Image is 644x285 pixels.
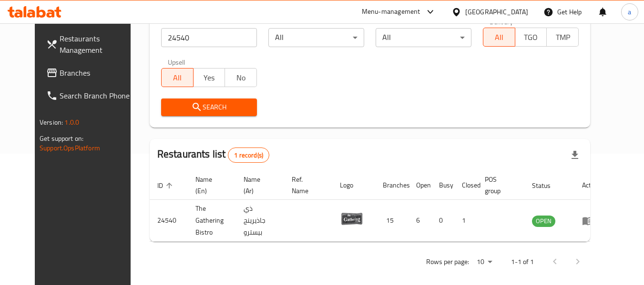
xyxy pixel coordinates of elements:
[195,174,225,197] span: Name (En)
[168,59,185,65] label: Upsell
[39,84,143,107] a: Search Branch Phone
[532,180,563,191] span: Status
[375,200,409,242] td: 15
[188,200,236,242] td: The Gathering Bistro
[161,28,257,47] input: Search for restaurant name or ID..
[563,144,586,167] div: Export file
[39,27,143,61] a: Restaurants Management
[236,200,284,242] td: ذي جاذيرينج بيسترو
[268,28,364,47] div: All
[574,171,607,200] th: Action
[551,30,575,44] span: TMP
[40,132,83,145] span: Get support on:
[485,174,513,197] span: POS group
[490,18,513,25] label: Delivery
[193,68,225,87] button: Yes
[340,207,364,231] img: The Gathering Bistro
[228,147,269,163] div: Total records count
[165,71,190,85] span: All
[292,174,321,197] span: Ref. Name
[465,7,528,17] div: [GEOGRAPHIC_DATA]
[628,7,631,17] span: a
[244,174,273,197] span: Name (Ar)
[532,216,555,227] div: OPEN
[157,147,269,163] h2: Restaurants list
[332,171,375,200] th: Logo
[40,142,100,154] a: Support.OpsPlatform
[473,255,496,269] div: Rows per page:
[431,171,454,200] th: Busy
[150,200,188,242] td: 24540
[409,171,431,200] th: Open
[60,33,135,56] span: Restaurants Management
[362,6,420,18] div: Menu-management
[454,200,477,242] td: 1
[161,98,257,116] button: Search
[229,71,253,85] span: No
[582,215,600,226] div: Menu
[483,28,515,47] button: All
[64,116,79,128] span: 1.0.0
[454,171,477,200] th: Closed
[487,30,511,44] span: All
[511,256,534,268] p: 1-1 of 1
[426,256,469,268] p: Rows per page:
[409,200,431,242] td: 6
[515,28,547,47] button: TGO
[376,28,471,47] div: All
[375,171,409,200] th: Branches
[228,151,269,160] span: 1 record(s)
[60,67,135,79] span: Branches
[519,30,543,44] span: TGO
[161,68,194,87] button: All
[40,116,63,128] span: Version:
[39,61,143,84] a: Branches
[60,90,135,101] span: Search Branch Phone
[169,101,249,113] span: Search
[431,200,454,242] td: 0
[532,216,555,226] span: OPEN
[150,171,607,242] table: enhanced table
[546,28,579,47] button: TMP
[225,68,257,87] button: No
[197,71,222,85] span: Yes
[157,180,175,191] span: ID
